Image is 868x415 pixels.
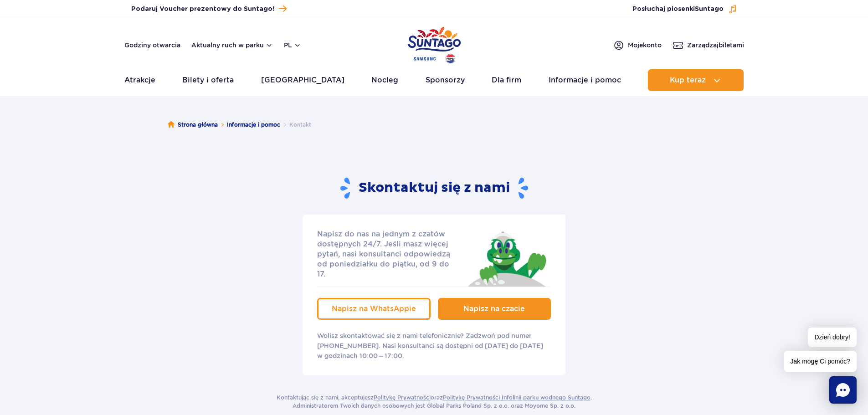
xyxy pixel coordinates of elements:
li: Kontakt [280,120,311,129]
p: Wolisz skontaktować się z nami telefonicznie? Zadzwoń pod numer [PHONE_NUMBER]. Nasi konsultanci ... [317,331,551,361]
span: Jak mogę Ci pomóc? [784,351,857,372]
a: Mojekonto [613,40,662,51]
a: Strona główna [168,120,218,129]
a: Nocleg [371,69,398,91]
button: pl [284,41,301,50]
a: Zarządzajbiletami [673,40,744,51]
a: Godziny otwarcia [124,41,180,50]
div: Chat [829,376,857,404]
button: Kup teraz [648,69,744,91]
a: Park of Poland [408,23,461,65]
span: Napisz na czacie [463,304,525,313]
a: [GEOGRAPHIC_DATA] [261,69,344,91]
a: Informacje i pomoc [549,69,621,91]
a: Atrakcje [124,69,155,91]
span: Kup teraz [670,76,706,84]
img: Jay [462,229,551,287]
span: Podaruj Voucher prezentowy do Suntago! [131,5,274,14]
a: Napisz na WhatsAppie [317,298,431,320]
a: Informacje i pomoc [227,120,280,129]
button: Aktualny ruch w parku [191,41,273,49]
button: Posłuchaj piosenkiSuntago [632,5,737,14]
span: Moje konto [628,41,662,50]
span: Posłuchaj piosenki [632,5,724,14]
a: Politykę Prywatności [374,394,431,401]
a: Dla firm [492,69,521,91]
span: Dzień dobry! [808,328,857,347]
p: Kontaktując się z nami, akceptujesz oraz . Administratorem Twoich danych osobowych jest Global Pa... [277,394,592,410]
a: Politykę Prywatności Infolinii parku wodnego Suntago [443,394,591,401]
h2: Skontaktuj się z nami [340,177,528,200]
a: Podaruj Voucher prezentowy do Suntago! [131,3,287,15]
span: Suntago [695,6,724,12]
span: Zarządzaj biletami [687,41,744,50]
a: Napisz na czacie [438,298,551,320]
p: Napisz do nas na jednym z czatów dostępnych 24/7. Jeśli masz więcej pytań, nasi konsultanci odpow... [317,229,459,279]
span: Napisz na WhatsAppie [332,304,416,313]
a: Sponsorzy [426,69,465,91]
a: Bilety i oferta [182,69,234,91]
